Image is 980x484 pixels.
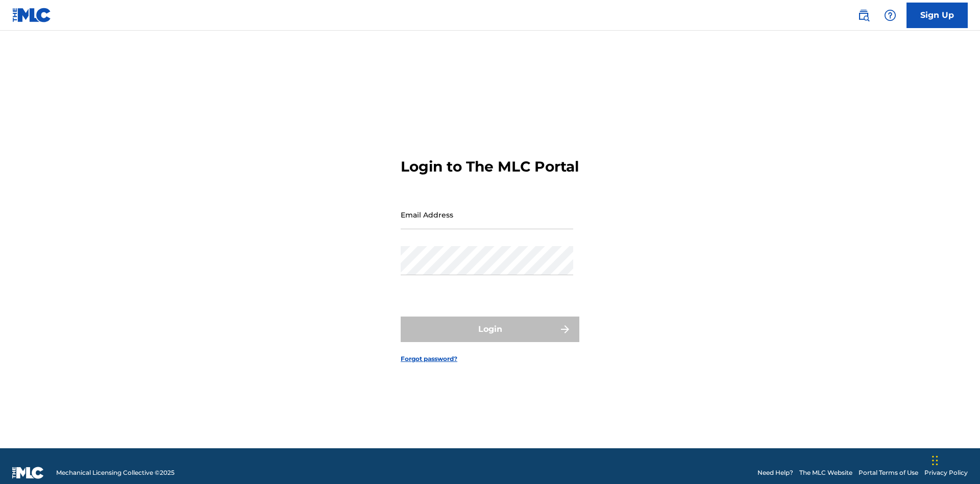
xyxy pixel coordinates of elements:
img: logo [12,467,44,479]
a: Portal Terms of Use [859,468,918,477]
a: The MLC Website [799,468,852,477]
iframe: Chat Widget [929,435,980,484]
a: Need Help? [757,468,793,477]
img: help [884,9,896,21]
img: MLC Logo [12,8,52,22]
img: search [857,9,870,21]
a: Public Search [853,5,874,26]
a: Sign Up [906,3,968,28]
span: Mechanical Licensing Collective © 2025 [56,468,175,477]
a: Privacy Policy [924,468,968,477]
h3: Login to The MLC Portal [401,158,579,176]
a: Forgot password? [401,354,457,364]
div: Help [880,5,900,26]
div: Drag [932,445,938,476]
